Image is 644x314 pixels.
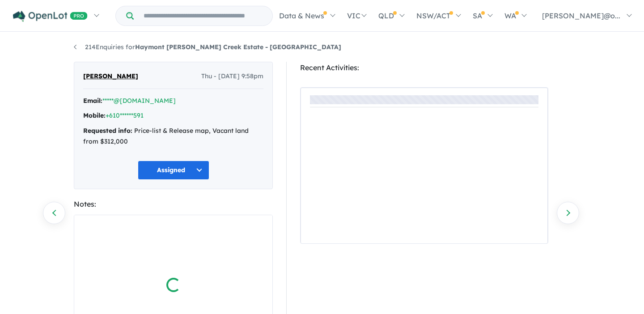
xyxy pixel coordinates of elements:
button: Assigned [138,161,209,180]
span: Thu - [DATE] 9:58pm [201,71,263,82]
span: [PERSON_NAME] [83,71,138,82]
strong: Haymont [PERSON_NAME] Creek Estate - [GEOGRAPHIC_DATA] [135,43,341,51]
strong: Requested info: [83,127,132,135]
a: 214Enquiries forHaymont [PERSON_NAME] Creek Estate - [GEOGRAPHIC_DATA] [74,43,341,51]
input: Try estate name, suburb, builder or developer [136,6,271,25]
strong: Mobile: [83,111,106,119]
strong: Email: [83,97,102,105]
nav: breadcrumb [74,42,570,53]
div: Notes: [74,198,273,210]
div: Recent Activities: [300,62,548,74]
div: Price-list & Release map, Vacant land from $312,000 [83,126,263,147]
span: [PERSON_NAME]@o... [542,11,620,20]
img: Openlot PRO Logo White [13,11,88,22]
